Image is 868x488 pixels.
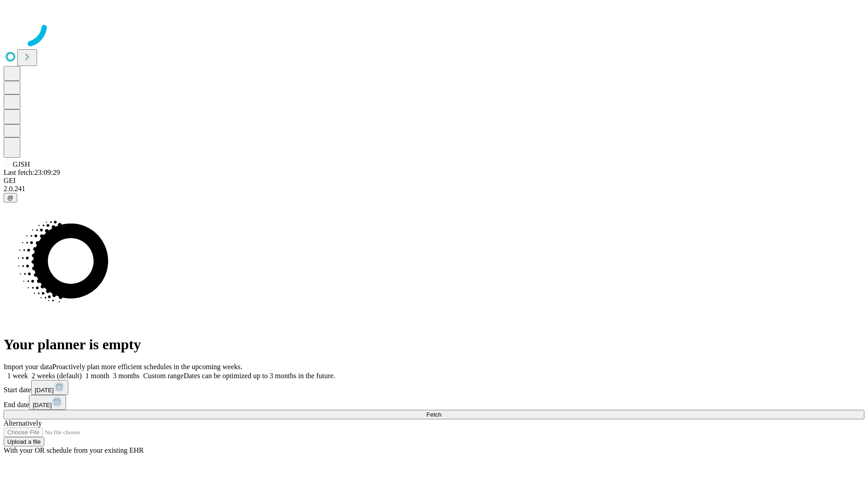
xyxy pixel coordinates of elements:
[4,169,60,176] span: Last fetch: 23:09:29
[85,372,109,380] span: 1 month
[13,160,30,168] span: GJSH
[4,395,864,410] div: End date
[31,380,68,395] button: [DATE]
[29,395,66,410] button: [DATE]
[7,372,28,380] span: 1 week
[35,387,54,394] span: [DATE]
[4,363,52,371] span: Import your data
[4,177,864,185] div: GEI
[33,402,52,408] span: [DATE]
[4,193,17,202] button: @
[4,380,864,395] div: Start date
[113,372,140,380] span: 3 months
[143,372,184,380] span: Custom range
[32,372,82,380] span: 2 weeks (default)
[4,437,44,446] button: Upload a file
[52,363,242,371] span: Proactively plan more efficient schedules in the upcoming weeks.
[426,411,441,418] span: Fetch
[7,194,14,201] span: @
[4,410,864,419] button: Fetch
[4,336,864,353] h1: Your planner is empty
[4,446,144,454] span: With your OR schedule from your existing EHR
[184,372,335,380] span: Dates can be optimized up to 3 months in the future.
[4,185,864,193] div: 2.0.241
[4,419,42,427] span: Alternatively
